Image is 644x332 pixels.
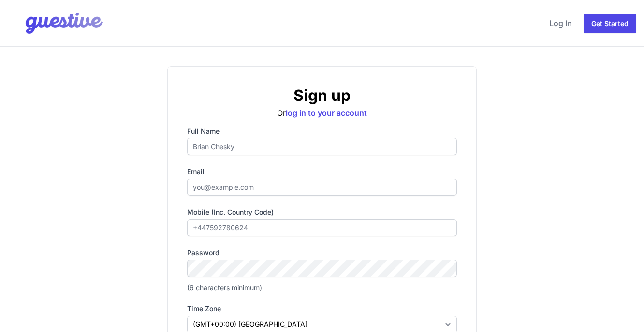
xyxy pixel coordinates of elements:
[286,108,367,118] a: log in to your account
[584,14,636,33] a: Get Started
[187,283,457,292] p: (6 characters minimum)
[187,219,457,236] input: +447592780624
[187,304,457,314] label: Time zone
[187,86,457,105] h2: Sign up
[8,4,105,42] img: Your Company
[187,86,457,119] div: Or
[187,179,457,196] input: you@example.com
[545,12,576,35] a: Log In
[187,207,457,217] label: Mobile (inc. country code)
[187,138,457,155] input: Brian Chesky
[187,126,457,136] label: Full name
[187,248,457,258] label: Password
[187,167,457,177] label: Email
